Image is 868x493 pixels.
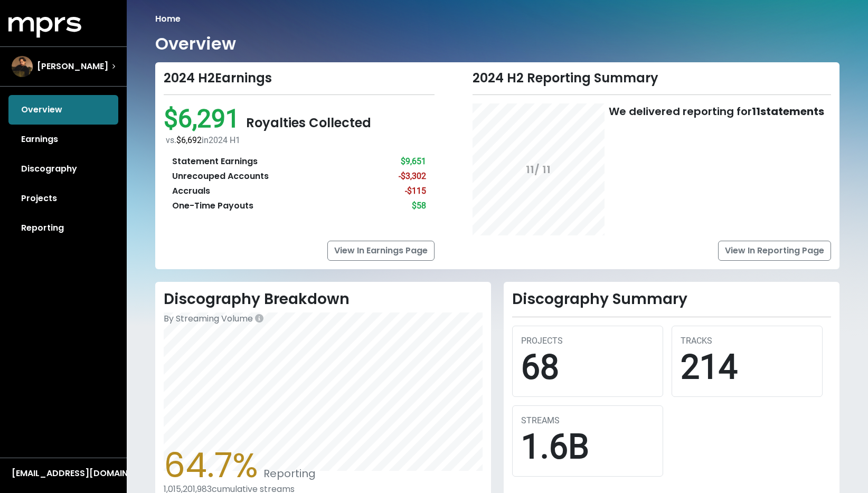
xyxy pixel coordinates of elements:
div: $58 [412,200,426,212]
a: View In Reporting Page [718,241,831,261]
div: STREAMS [521,414,654,427]
div: Unrecouped Accounts [172,170,269,183]
h2: Discography Breakdown [164,290,483,308]
h1: Overview [155,34,236,54]
a: Reporting [8,213,118,243]
span: $6,291 [164,103,246,134]
div: Statement Earnings [172,155,258,168]
div: -$3,302 [399,170,426,183]
span: 64.7% [164,442,258,489]
div: PROJECTS [521,335,654,347]
div: 1.6B [521,427,654,468]
span: Royalties Collected [246,114,371,131]
b: 11 statements [752,104,824,119]
div: 2024 H2 Reporting Summary [473,71,831,86]
div: One-Time Payouts [172,200,253,212]
span: $6,692 [176,135,202,145]
a: Projects [8,184,118,213]
div: 68 [521,347,654,388]
div: TRACKS [681,335,814,347]
a: Earnings [8,125,118,154]
div: [EMAIL_ADDRESS][DOMAIN_NAME] [12,467,115,480]
div: Accruals [172,185,210,197]
img: The selected account / producer [12,56,33,77]
div: -$115 [405,185,426,197]
span: By Streaming Volume [164,312,253,325]
span: Reporting [258,466,316,481]
div: $9,651 [401,155,426,168]
nav: breadcrumb [155,13,839,25]
div: 2024 H2 Earnings [164,71,435,86]
h2: Discography Summary [512,290,831,308]
div: 214 [681,347,814,388]
div: We delivered reporting for [609,103,824,119]
a: mprs logo [8,21,81,33]
span: [PERSON_NAME] [37,60,108,73]
button: [EMAIL_ADDRESS][DOMAIN_NAME] [8,467,118,480]
a: View In Earnings Page [327,241,435,261]
div: vs. in 2024 H1 [166,134,435,147]
a: Discography [8,154,118,184]
li: Home [155,13,181,25]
